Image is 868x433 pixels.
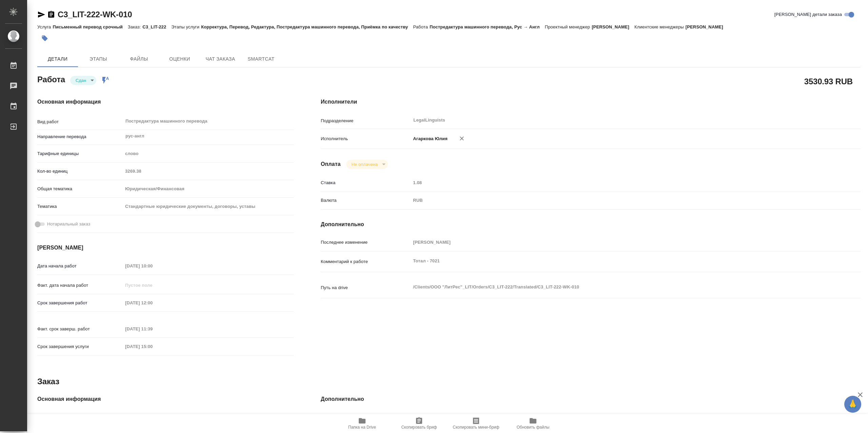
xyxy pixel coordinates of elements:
p: Комментарий к работе [321,258,411,265]
p: Направление перевода [37,133,123,140]
span: Нотариальный заказ [47,221,90,228]
input: Пустое поле [411,237,815,247]
h2: Заказ [37,376,59,387]
p: Общая тематика [37,186,123,192]
button: Скопировать мини-бриф [448,414,505,433]
p: Постредактура машинного перевода, Рус → Англ [430,24,545,29]
button: Обновить файлы [505,414,561,433]
h4: Оплата [321,160,341,168]
p: Срок завершения услуги [37,343,123,350]
span: Скопировать мини-бриф [453,425,499,430]
p: Заказ: [128,24,142,29]
h4: Дополнительно [321,220,861,229]
button: Скопировать ссылку [47,10,55,19]
p: Работа [413,24,430,29]
span: Скопировать бриф [401,425,437,430]
span: Детали [41,55,74,63]
button: Сдан [74,78,88,83]
button: Удалить исполнителя [454,131,469,146]
a: C3_LIT-222-WK-010 [58,10,132,19]
p: Письменный перевод срочный [53,24,127,29]
span: [PERSON_NAME] детали заказа [774,11,842,18]
p: Услуга [37,24,53,29]
input: Пустое поле [123,166,294,176]
div: слово [123,148,294,159]
textarea: /Clients/ООО "ЛитРес"_LIT/Orders/C3_LIT-222/Translated/C3_LIT-222-WK-010 [411,281,815,293]
p: Валюта [321,197,411,204]
p: Дата начала работ [37,263,123,269]
h4: Основная информация [37,395,294,403]
p: Последнее изменение [321,239,411,246]
button: Скопировать бриф [391,414,448,433]
p: Агаркова Юлия [411,135,448,142]
p: Факт. срок заверш. работ [37,326,123,332]
p: Ставка [321,179,411,186]
p: [PERSON_NAME] [592,24,634,29]
span: SmartCat [245,55,277,63]
p: Этапы услуги [171,24,201,29]
input: Пустое поле [123,342,182,351]
button: 🙏 [844,396,861,413]
p: C3_LIT-222 [142,24,171,29]
button: Скопировать ссылку для ЯМессенджера [37,10,45,19]
textarea: Тотал - 7021 [411,255,815,267]
h4: Дополнительно [321,395,861,403]
input: Пустое поле [123,261,182,271]
h4: Основная информация [37,98,294,106]
span: Файлы [123,55,155,63]
p: Исполнитель [321,135,411,142]
div: RUB [411,195,815,206]
span: 🙏 [847,397,859,411]
p: Клиентские менеджеры [634,24,686,29]
span: Этапы [82,55,115,63]
div: Сдан [346,160,388,169]
p: Тарифные единицы [37,150,123,157]
span: Оценки [163,55,196,63]
h2: Работа [37,73,65,85]
p: Срок завершения работ [37,300,123,306]
p: Корректура, Перевод, Редактура, Постредактура машинного перевода, Приёмка по качеству [201,24,413,29]
h2: 3530.93 RUB [804,75,853,87]
input: Пустое поле [123,280,182,290]
input: Пустое поле [123,324,182,334]
input: Пустое поле [123,412,294,422]
p: Подразделение [321,117,411,124]
h4: Исполнители [321,98,861,106]
input: Пустое поле [123,298,182,308]
p: Путь на drive [321,284,411,291]
div: Стандартные юридические документы, договоры, уставы [123,201,294,212]
span: Чат заказа [204,55,237,63]
button: Не оплачена [350,161,380,167]
button: Папка на Drive [334,414,391,433]
p: Вид работ [37,118,123,125]
span: Обновить файлы [517,425,550,430]
input: Пустое поле [411,178,815,188]
span: Папка на Drive [348,425,376,430]
input: Пустое поле [411,412,815,422]
div: Юридическая/Финансовая [123,183,294,195]
p: [PERSON_NAME] [686,24,728,29]
h4: [PERSON_NAME] [37,244,294,252]
p: Проектный менеджер [545,24,592,29]
p: Тематика [37,203,123,210]
button: Добавить тэг [37,31,52,46]
div: Сдан [70,76,96,85]
p: Факт. дата начала работ [37,282,123,289]
p: Кол-во единиц [37,168,123,175]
